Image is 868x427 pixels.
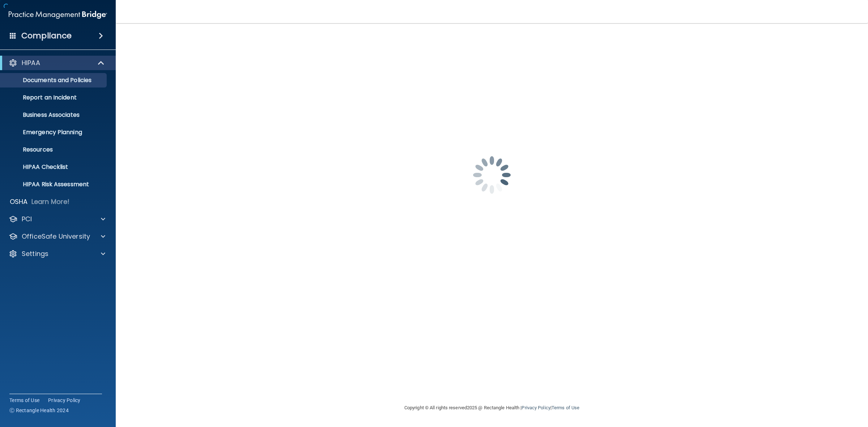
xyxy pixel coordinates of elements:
span: Ⓒ Rectangle Health 2024 [9,407,69,414]
p: HIPAA Risk Assessment [5,181,103,188]
p: PCI [22,215,32,223]
p: OfficeSafe University [22,232,90,241]
p: Report an Incident [5,94,103,101]
p: Emergency Planning [5,129,103,136]
p: Settings [22,249,48,258]
a: Settings [9,249,105,258]
a: Terms of Use [9,397,39,404]
a: Terms of Use [552,405,579,410]
a: PCI [9,215,105,223]
p: Learn More! [31,197,70,206]
a: Privacy Policy [48,397,81,404]
p: Resources [5,146,103,153]
p: Documents and Policies [5,77,103,84]
img: spinner.e123f6fc.gif [456,139,528,211]
p: HIPAA Checklist [5,163,103,171]
a: HIPAA [9,59,105,67]
p: OSHA [10,197,28,206]
p: Business Associates [5,111,103,119]
img: PMB logo [9,8,107,22]
h4: Compliance [21,31,72,41]
a: Privacy Policy [522,405,550,410]
p: HIPAA [22,59,40,67]
div: Copyright © All rights reserved 2025 @ Rectangle Health | | [360,396,624,419]
a: OfficeSafe University [9,232,105,241]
